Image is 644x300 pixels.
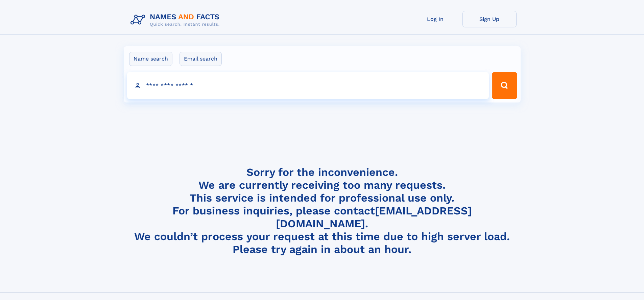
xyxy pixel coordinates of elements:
[276,204,472,230] a: [EMAIL_ADDRESS][DOMAIN_NAME]
[408,11,462,27] a: Log In
[462,11,517,27] a: Sign Up
[129,52,172,66] label: Name search
[128,11,225,29] img: Logo Names and Facts
[492,72,517,99] button: Search Button
[127,72,489,99] input: search input
[128,166,517,256] h4: Sorry for the inconvenience. We are currently receiving too many requests. This service is intend...
[180,52,222,66] label: Email search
